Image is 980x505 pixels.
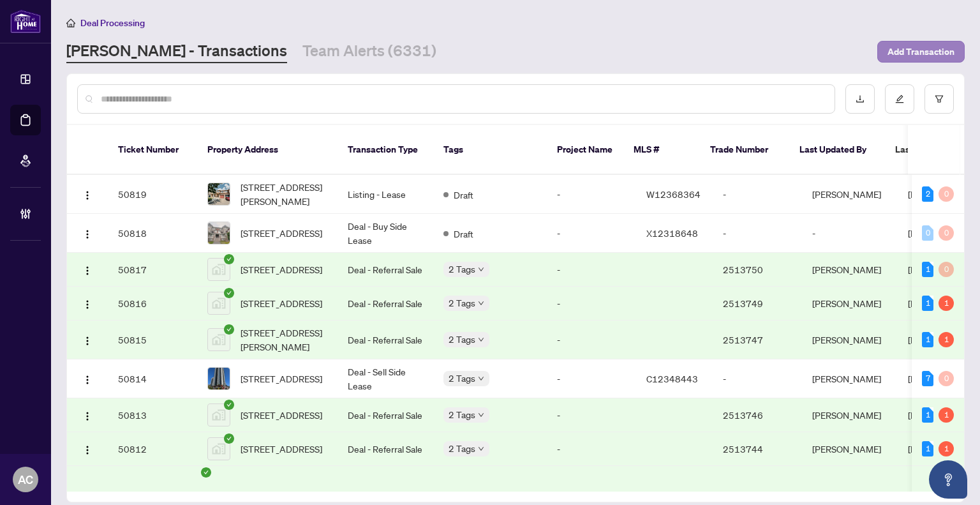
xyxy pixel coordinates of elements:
[433,125,547,175] th: Tags
[856,94,865,103] span: download
[82,336,93,346] img: Logo
[939,407,954,423] div: 1
[646,373,698,384] span: C12348443
[108,320,197,359] td: 50815
[338,398,433,432] td: Deal - Referral Sale
[802,214,898,253] td: -
[547,432,636,466] td: -
[108,175,197,214] td: 50819
[241,296,322,310] span: [STREET_ADDRESS]
[802,253,898,287] td: [PERSON_NAME]
[802,287,898,320] td: [PERSON_NAME]
[338,175,433,214] td: Listing - Lease
[108,214,197,253] td: 50818
[208,259,230,280] img: thumbnail-img
[108,287,197,320] td: 50816
[241,442,322,456] span: [STREET_ADDRESS]
[939,441,954,456] div: 1
[241,226,322,240] span: [STREET_ADDRESS]
[77,259,98,280] button: Logo
[478,336,484,343] span: down
[802,359,898,398] td: [PERSON_NAME]
[713,359,802,398] td: -
[922,262,933,277] div: 1
[66,19,75,27] span: home
[224,433,234,444] span: check-circle
[241,372,322,386] span: [STREET_ADDRESS]
[338,359,433,398] td: Deal - Sell Side Lease
[700,125,789,175] th: Trade Number
[338,214,433,253] td: Deal - Buy Side Lease
[302,40,436,63] a: Team Alerts (6331)
[454,188,473,202] span: Draft
[66,40,287,63] a: [PERSON_NAME] - Transactions
[478,266,484,273] span: down
[845,84,875,114] button: download
[922,296,933,311] div: 1
[82,445,93,455] img: Logo
[18,471,33,488] span: AC
[108,125,197,175] th: Ticket Number
[338,253,433,287] td: Deal - Referral Sale
[208,368,230,389] img: thumbnail-img
[82,411,93,421] img: Logo
[449,371,475,386] span: 2 Tags
[895,94,904,103] span: edit
[908,227,936,239] span: [DATE]
[77,439,98,459] button: Logo
[478,300,484,306] span: down
[80,17,145,29] span: Deal Processing
[224,254,234,264] span: check-circle
[208,222,230,244] img: thumbnail-img
[82,375,93,385] img: Logo
[908,409,936,421] span: [DATE]
[939,186,954,202] div: 0
[224,324,234,335] span: check-circle
[208,438,230,460] img: thumbnail-img
[922,441,933,456] div: 1
[922,186,933,202] div: 2
[77,405,98,425] button: Logo
[887,41,954,62] span: Add Transaction
[77,329,98,350] button: Logo
[908,443,936,455] span: [DATE]
[108,359,197,398] td: 50814
[646,227,698,239] span: X12318648
[547,214,636,253] td: -
[547,175,636,214] td: -
[908,373,936,384] span: [DATE]
[939,262,954,277] div: 0
[108,398,197,432] td: 50813
[82,299,93,310] img: Logo
[197,125,338,175] th: Property Address
[208,292,230,314] img: thumbnail-img
[547,125,623,175] th: Project Name
[922,371,933,386] div: 7
[208,404,230,426] img: thumbnail-img
[922,407,933,423] div: 1
[10,10,41,33] img: logo
[77,293,98,313] button: Logo
[802,432,898,466] td: [PERSON_NAME]
[939,371,954,386] div: 0
[449,332,475,347] span: 2 Tags
[449,441,475,456] span: 2 Tags
[338,287,433,320] td: Deal - Referral Sale
[789,125,885,175] th: Last Updated By
[713,214,802,253] td: -
[908,264,936,275] span: [DATE]
[939,296,954,311] div: 1
[454,227,473,241] span: Draft
[939,332,954,347] div: 1
[547,320,636,359] td: -
[713,432,802,466] td: 2513744
[547,398,636,432] td: -
[478,412,484,418] span: down
[623,125,700,175] th: MLS #
[478,446,484,452] span: down
[77,184,98,204] button: Logo
[895,142,973,156] span: Last Modified Date
[77,223,98,243] button: Logo
[82,229,93,239] img: Logo
[713,287,802,320] td: 2513749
